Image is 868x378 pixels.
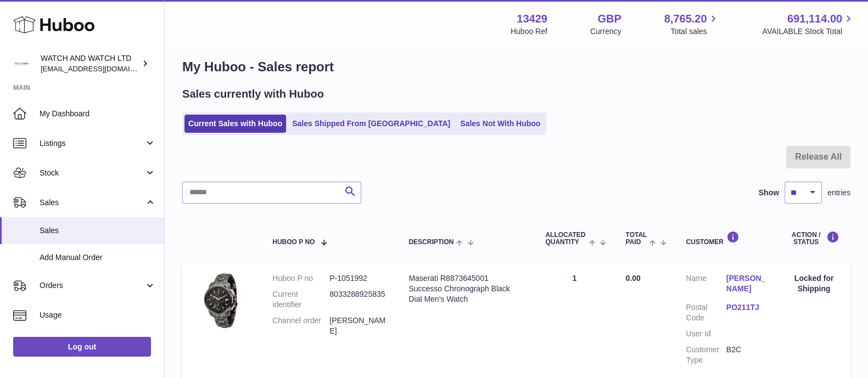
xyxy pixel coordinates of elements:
[625,232,647,246] span: Total paid
[182,87,324,101] h2: Sales currently with Huboo
[40,109,156,119] span: My Dashboard
[272,239,315,246] span: Huboo P no
[40,225,156,236] span: Sales
[759,188,779,198] label: Show
[184,115,286,133] a: Current Sales with Huboo
[13,337,151,357] a: Log out
[762,26,855,37] span: AVAILABLE Stock Total
[193,273,248,328] img: 1752580236.png
[329,289,387,310] dd: 8033288925835
[726,345,766,365] dd: B2C
[788,273,839,294] div: Locked for Shipping
[408,273,523,304] div: Maserati R8873645001 Successo Chronograph Black Dial Men's Watch
[625,274,640,283] span: 0.00
[272,273,329,284] dt: Huboo P no
[827,188,850,198] span: entries
[597,12,621,26] strong: GBP
[329,273,387,284] dd: P-1051992
[664,12,720,37] a: 8,765.20 Total sales
[686,231,766,246] div: Customer
[517,12,547,26] strong: 13429
[13,55,30,72] img: internalAdmin-13429@internal.huboo.com
[726,273,766,294] a: [PERSON_NAME]
[41,53,139,74] div: WATCH AND WATCH LTD
[726,302,766,313] a: PO211TJ
[40,138,144,149] span: Listings
[40,280,144,291] span: Orders
[664,12,707,26] span: 8,765.20
[40,252,156,263] span: Add Manual Order
[762,12,855,37] a: 691,114.00 AVAILABLE Stock Total
[787,12,842,26] span: 691,114.00
[408,239,453,246] span: Description
[686,302,726,323] dt: Postal Code
[545,232,586,246] span: ALLOCATED Quantity
[686,329,726,339] dt: User Id
[329,315,387,336] dd: [PERSON_NAME]
[41,64,161,73] span: [EMAIL_ADDRESS][DOMAIN_NAME]
[590,26,621,37] div: Currency
[40,168,144,178] span: Stock
[40,310,156,320] span: Usage
[788,231,839,246] div: Action / Status
[511,26,547,37] div: Huboo Ref
[686,345,726,365] dt: Customer Type
[288,115,454,133] a: Sales Shipped From [GEOGRAPHIC_DATA]
[182,58,850,76] h1: My Huboo - Sales report
[272,289,329,310] dt: Current identifier
[686,273,726,297] dt: Name
[456,115,544,133] a: Sales Not With Huboo
[40,198,144,208] span: Sales
[272,315,329,336] dt: Channel order
[670,26,719,37] span: Total sales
